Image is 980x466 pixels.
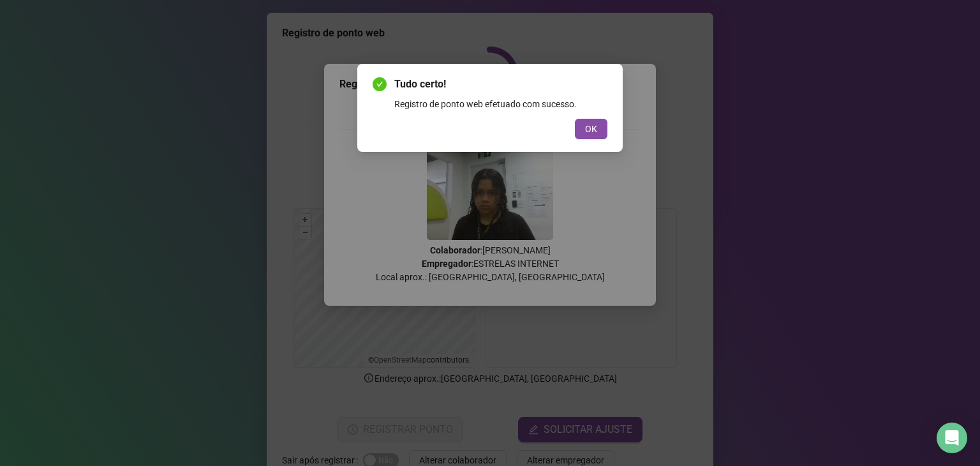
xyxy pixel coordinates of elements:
span: Tudo certo! [394,77,607,92]
span: check-circle [373,77,387,91]
div: Open Intercom Messenger [937,423,967,453]
div: Registro de ponto web efetuado com sucesso. [394,97,607,111]
span: OK [585,122,597,136]
button: OK [575,119,607,139]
